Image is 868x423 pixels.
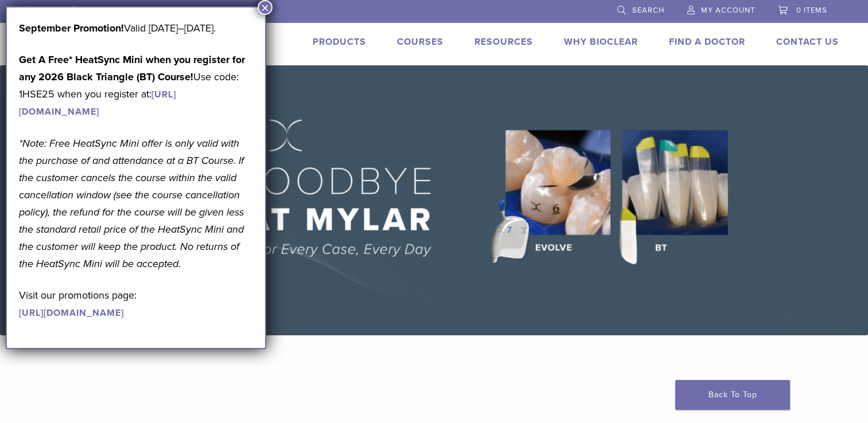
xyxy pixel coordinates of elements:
[776,36,839,48] a: Contact Us
[397,36,443,48] a: Courses
[19,137,244,270] em: *Note: Free HeatSync Mini offer is only valid with the purchase of and attendance at a BT Course....
[701,6,755,15] span: My Account
[632,6,664,15] span: Search
[474,36,533,48] a: Resources
[19,19,253,37] p: Valid [DATE]–[DATE].
[669,36,745,48] a: Find A Doctor
[564,36,638,48] a: Why Bioclear
[19,287,253,321] p: Visit our promotions page:
[19,53,245,83] strong: Get A Free* HeatSync Mini when you register for any 2026 Black Triangle (BT) Course!
[19,22,124,34] b: September Promotion!
[19,307,124,319] a: [URL][DOMAIN_NAME]
[675,380,790,410] a: Back To Top
[796,6,827,15] span: 0 items
[19,51,253,120] p: Use code: 1HSE25 when you register at:
[313,36,366,48] a: Products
